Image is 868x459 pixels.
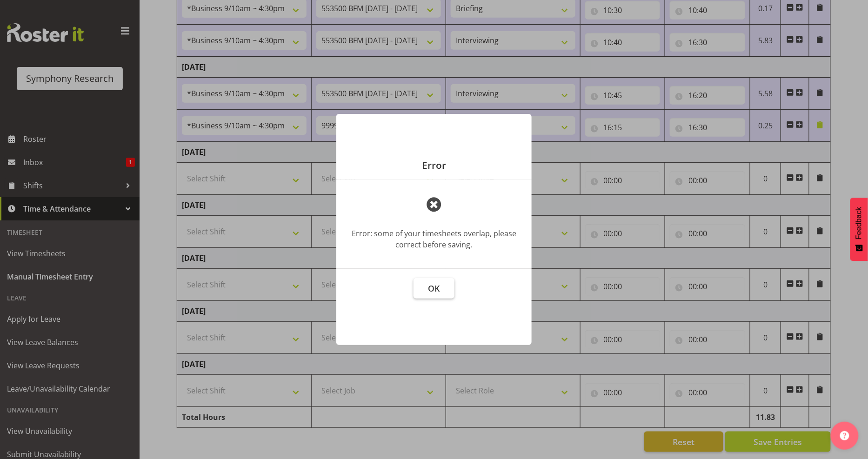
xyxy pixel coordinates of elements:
[855,207,863,239] span: Feedback
[850,198,868,261] button: Feedback - Show survey
[346,160,522,170] p: Error
[428,283,440,294] span: OK
[350,228,518,250] div: Error: some of your timesheets overlap, please correct before saving.
[840,431,849,440] img: help-xxl-2.png
[414,278,454,299] button: OK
